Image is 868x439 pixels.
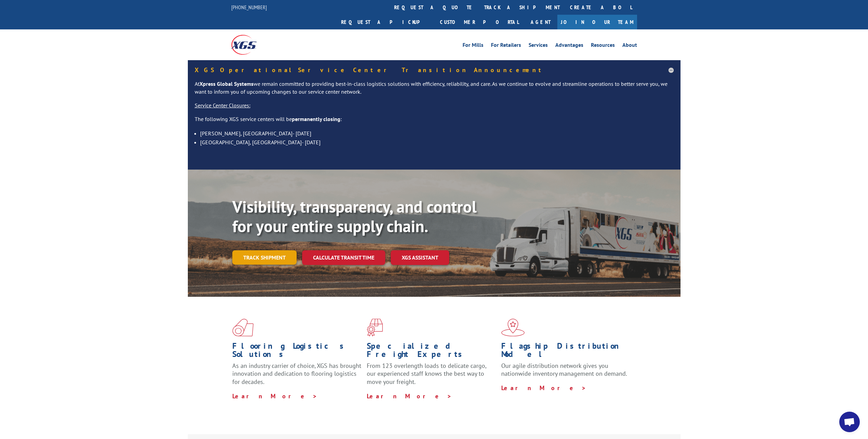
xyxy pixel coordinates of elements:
[529,42,548,50] a: Services
[200,129,674,138] li: [PERSON_NAME], [GEOGRAPHIC_DATA]- [DATE]
[555,42,583,50] a: Advantages
[232,196,477,237] b: Visibility, transparency, and control for your entire supply chain.
[195,67,674,73] h5: XGS Operational Service Center Transition Announcement
[336,15,435,29] a: Request a pickup
[231,4,267,11] a: [PHONE_NUMBER]
[557,15,637,29] a: Join Our Team
[367,392,452,400] a: Learn More >
[591,42,615,50] a: Resources
[367,319,383,336] img: xgs-icon-focused-on-flooring-red
[501,384,586,392] a: Learn More >
[501,362,627,378] span: Our agile distribution network gives you nationwide inventory management on demand.
[501,319,525,336] img: xgs-icon-flagship-distribution-model-red
[232,392,318,400] a: Learn More >
[232,342,362,362] h1: Flooring Logistics Solutions
[232,319,254,336] img: xgs-icon-total-supply-chain-intelligence-red
[195,115,674,129] p: The following XGS service centers will be :
[195,80,674,102] p: At we remain committed to providing best-in-class logistics solutions with efficiency, reliabilit...
[200,138,674,147] li: [GEOGRAPHIC_DATA], [GEOGRAPHIC_DATA]- [DATE]
[199,80,254,87] strong: Xpress Global Systems
[524,15,557,29] a: Agent
[839,412,860,432] a: Open chat
[491,42,521,50] a: For Retailers
[232,250,297,265] a: Track shipment
[232,362,361,386] span: As an industry carrier of choice, XGS has brought innovation and dedication to flooring logistics...
[391,250,449,265] a: XGS ASSISTANT
[367,342,496,362] h1: Specialized Freight Experts
[302,250,385,265] a: Calculate transit time
[195,102,250,109] u: Service Center Closures:
[622,42,637,50] a: About
[463,42,483,50] a: For Mills
[367,362,496,392] p: From 123 overlength loads to delicate cargo, our experienced staff knows the best way to move you...
[292,116,340,122] strong: permanently closing
[501,342,631,362] h1: Flagship Distribution Model
[435,15,524,29] a: Customer Portal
